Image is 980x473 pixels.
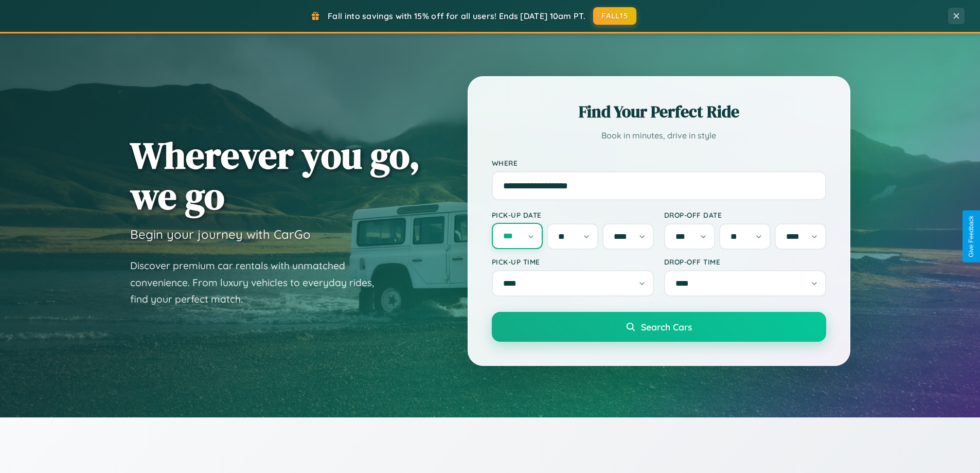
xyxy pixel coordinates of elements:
[328,11,585,21] span: Fall into savings with 15% off for all users! Ends [DATE] 10am PT.
[130,226,311,242] h3: Begin your journey with CarGo
[492,128,826,143] p: Book in minutes, drive in style
[130,257,387,308] p: Discover premium car rentals with unmatched convenience. From luxury vehicles to everyday rides, ...
[664,211,826,219] label: Drop-off Date
[492,312,826,342] button: Search Cars
[641,321,692,332] span: Search Cars
[130,135,420,216] h1: Wherever you go, we go
[664,257,826,266] label: Drop-off Time
[492,257,654,266] label: Pick-up Time
[593,7,636,25] button: FALL15
[492,211,654,219] label: Pick-up Date
[492,159,826,167] label: Where
[968,216,975,257] div: Give Feedback
[492,100,826,123] h2: Find Your Perfect Ride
